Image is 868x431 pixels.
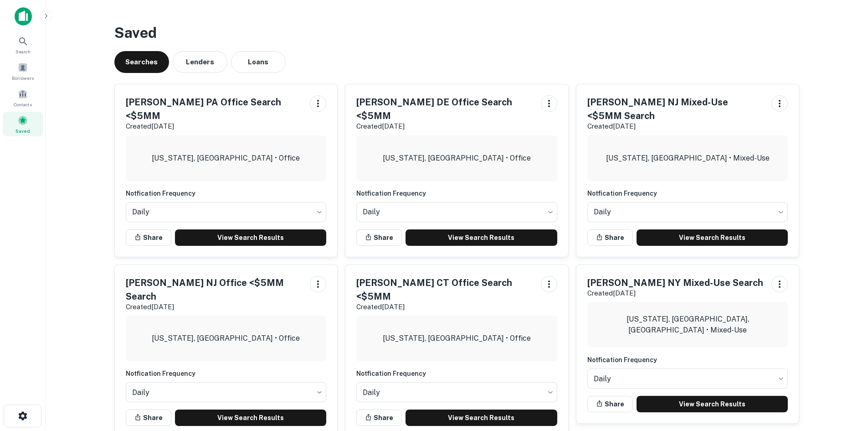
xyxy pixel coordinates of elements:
[126,95,303,123] h5: [PERSON_NAME] PA Office Search <$5MM
[383,153,531,164] p: [US_STATE], [GEOGRAPHIC_DATA] • Office
[356,276,534,303] h5: [PERSON_NAME] CT Office Search <$5MM
[15,127,30,135] span: Saved
[587,95,765,123] h5: [PERSON_NAME] NJ Mixed-Use <$5MM Search
[356,369,557,379] h6: Notfication Frequency
[126,229,171,246] button: Share
[595,314,781,336] p: [US_STATE], [GEOGRAPHIC_DATA], [GEOGRAPHIC_DATA] • Mixed-Use
[126,369,327,379] h6: Notfication Frequency
[356,229,402,246] button: Share
[173,51,227,73] button: Lenders
[356,199,557,225] div: Without label
[3,59,43,83] a: Borrowers
[356,95,534,123] h5: [PERSON_NAME] DE Office Search <$5MM
[587,121,765,132] p: Created [DATE]
[587,276,763,290] h5: [PERSON_NAME] NY Mixed-Use Search
[14,101,32,108] span: Contacts
[356,379,557,405] div: Without label
[3,112,43,136] a: Saved
[15,48,31,55] span: Search
[152,153,300,164] p: [US_STATE], [GEOGRAPHIC_DATA] • Office
[587,199,788,225] div: Without label
[126,188,327,198] h6: Notfication Frequency
[406,410,557,426] a: View Search Results
[231,51,286,73] button: Loans
[126,410,171,426] button: Share
[152,333,300,344] p: [US_STATE], [GEOGRAPHIC_DATA] • Office
[587,229,633,246] button: Share
[3,32,43,57] a: Search
[606,153,770,164] p: [US_STATE], [GEOGRAPHIC_DATA] • Mixed-Use
[126,379,327,405] div: Without label
[175,410,327,426] a: View Search Results
[587,288,763,299] p: Created [DATE]
[637,396,788,412] a: View Search Results
[356,301,534,312] p: Created [DATE]
[356,188,557,198] h6: Notfication Frequency
[126,199,327,225] div: Without label
[126,301,303,312] p: Created [DATE]
[12,74,34,82] span: Borrowers
[587,366,788,391] div: Without label
[126,121,303,132] p: Created [DATE]
[637,229,788,246] a: View Search Results
[15,7,32,26] img: capitalize-icon.png
[383,333,531,344] p: [US_STATE], [GEOGRAPHIC_DATA] • Office
[587,188,788,198] h6: Notfication Frequency
[3,85,43,110] a: Contacts
[356,410,402,426] button: Share
[822,358,868,402] iframe: Chat Widget
[587,355,788,365] h6: Notfication Frequency
[356,121,534,132] p: Created [DATE]
[126,276,303,303] h5: [PERSON_NAME] NJ Office <$5MM Search
[587,396,633,412] button: Share
[114,51,169,73] button: Searches
[406,229,557,246] a: View Search Results
[175,229,327,246] a: View Search Results
[114,22,800,44] h3: Saved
